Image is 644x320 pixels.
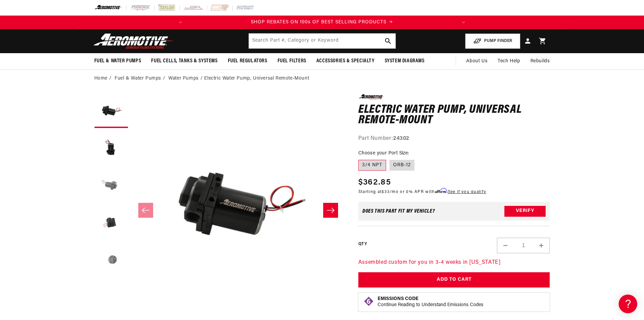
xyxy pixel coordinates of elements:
[525,53,555,69] summary: Rebuilds
[94,75,550,82] nav: breadcrumbs
[382,190,390,194] span: $33
[358,160,386,171] label: 3/4 NPT
[381,34,396,48] button: search button
[187,19,457,26] div: Announcement
[168,75,199,82] a: Water Pumps
[380,53,430,69] summary: System Diagrams
[358,150,410,157] legend: Choose your Port Size:
[323,203,338,218] button: Slide right
[151,58,217,65] span: Fuel Cells, Tanks & Systems
[93,195,130,201] a: POWERED BY ENCHANT
[378,296,483,308] button: Emissions CodeContinue Reading to Understand Emissions Codes
[94,94,128,128] button: Load image 1 in gallery view
[461,53,493,69] a: About Us
[7,117,128,128] a: EFI Fuel Pumps
[94,58,141,65] span: Fuel & Water Pumps
[457,16,470,29] button: Translation missing: en.sections.announcements.next_announcement
[7,138,128,149] a: Brushless Fuel Pumps
[504,206,546,217] button: Verify
[358,105,550,126] h1: Electric Water Pump, Universal Remote-Mount
[138,203,153,218] button: Slide left
[7,58,128,68] a: Getting Started
[187,19,457,26] div: 1 of 2
[94,75,108,82] a: Home
[92,33,176,49] img: Aeromotive
[448,190,486,194] a: See if you qualify - Learn more about Affirm Financing (opens in modal)
[7,75,128,81] div: Frequently Asked Questions
[94,206,128,240] button: Load image 4 in gallery view
[7,107,128,117] a: Carbureted Regulators
[94,243,128,277] button: Load image 5 in gallery view
[204,75,309,82] li: Electric Water Pump, Universal Remote-Mount
[174,16,187,29] button: Translation missing: en.sections.announcements.previous_announcement
[358,189,486,195] p: Starting at /mo or 0% APR with .
[7,86,128,96] a: EFI Regulators
[94,131,128,165] button: Load image 2 in gallery view
[115,75,161,82] a: Fuel & Water Pumps
[94,169,128,202] button: Load image 3 in gallery view
[530,58,550,65] span: Rebuilds
[187,19,457,26] a: SHOP REBATES ON 100s OF BEST SELLING PRODUCTS
[77,16,567,29] slideshow-component: Translation missing: en.sections.announcements.announcement_bar
[7,181,128,193] button: Contact Us
[358,258,550,267] p: Assembled custom for you in 3-4 weeks in [US_STATE]
[465,34,520,49] button: PUMP FINDER
[249,34,396,48] input: Search by Part Number, Category or Keyword
[7,96,128,107] a: Carbureted Fuel Pumps
[378,302,483,308] p: Continue Reading to Understand Emissions Codes
[378,296,419,301] strong: Emissions Code
[278,58,306,65] span: Fuel Filters
[311,53,380,69] summary: Accessories & Specialty
[466,59,487,64] span: About Us
[389,160,414,171] label: ORB-12
[362,209,435,214] div: Does This part fit My vehicle?
[493,53,525,69] summary: Tech Help
[316,58,375,65] span: Accessories & Specialty
[358,176,391,189] span: $362.85
[393,136,409,141] strong: 24302
[223,53,272,69] summary: Fuel Regulators
[146,53,222,69] summary: Fuel Cells, Tanks & Systems
[498,58,520,65] span: Tech Help
[358,241,367,247] label: QTY
[358,134,550,143] div: Part Number:
[435,188,447,193] span: Affirm
[363,296,374,307] img: Emissions code
[251,20,386,25] span: SHOP REBATES ON 100s OF BEST SELLING PRODUCTS
[7,128,128,138] a: 340 Stealth Fuel Pumps
[385,58,425,65] span: System Diagrams
[7,47,128,54] div: General
[272,53,311,69] summary: Fuel Filters
[228,58,267,65] span: Fuel Regulators
[358,272,550,287] button: Add to Cart
[89,53,146,69] summary: Fuel & Water Pumps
